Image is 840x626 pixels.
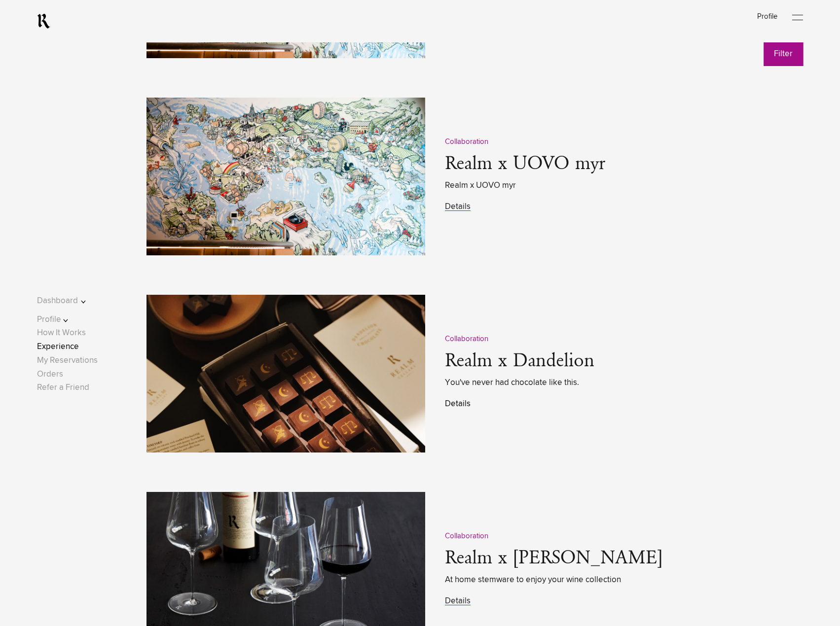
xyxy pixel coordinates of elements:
[445,532,488,540] span: Collaboration
[37,356,98,365] a: My Reservations
[445,179,806,192] span: Realm x UOVO myr
[757,13,777,20] a: Profile
[37,329,86,337] a: How It Works
[445,597,471,605] a: Details
[445,400,471,408] a: Details
[37,13,50,29] a: RealmCellars
[37,370,63,379] a: Orders
[445,138,488,145] span: Collaboration
[445,203,471,211] a: Details
[37,343,79,351] a: Experience
[37,313,100,326] button: Profile
[445,573,806,587] span: At home stemware to enjoy your wine collection
[37,383,89,392] a: Refer a Friend
[445,549,662,568] a: Realm x [PERSON_NAME]
[146,295,425,452] img: Dandelion-2328x1552-72dpi.jpg
[146,98,425,255] img: mural-shot-2328x1552-72dpi.jpg
[445,154,605,174] a: Realm x UOVO myr
[37,294,100,308] button: Dashboard
[445,335,488,343] span: Collaboration
[764,41,803,66] button: Filter
[445,376,806,389] span: You've never had chocolate like this.
[445,351,594,371] a: Realm x Dandelion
